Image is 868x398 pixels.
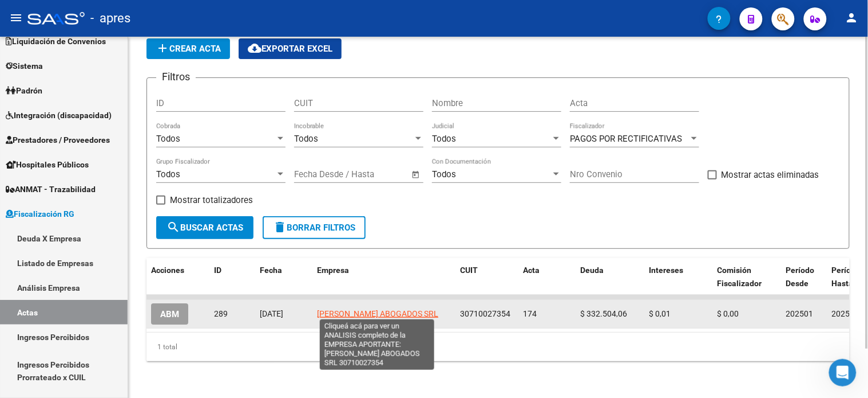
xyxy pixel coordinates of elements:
[649,266,683,275] span: Intereses
[263,216,366,239] button: Borrar Filtros
[273,223,355,233] span: Borrar Filtros
[317,266,349,275] span: Empresa
[351,169,406,180] input: Fecha fin
[146,38,230,59] button: Crear Acta
[580,266,604,275] span: Deuda
[260,266,282,275] span: Fecha
[6,109,112,122] span: Integración (discapacidad)
[432,134,456,144] span: Todos
[6,35,106,48] span: Liquidación de Convenios
[832,266,861,288] span: Período Hasta
[317,309,438,318] span: [PERSON_NAME] ABOGADOS SRL
[156,41,169,55] mat-icon: add
[248,41,261,55] mat-icon: cloud_download
[156,134,180,144] span: Todos
[523,266,540,275] span: Acta
[6,158,89,171] span: Hospitales Públicos
[576,258,644,296] datatable-header-cell: Deuda
[239,38,342,59] button: Exportar EXCEL
[644,258,713,296] datatable-header-cell: Intereses
[6,84,42,97] span: Padrón
[845,11,859,25] mat-icon: person
[649,309,671,318] span: $ 0,01
[156,169,180,180] span: Todos
[410,168,423,181] button: Open calendar
[718,266,762,288] span: Comisión Fiscalizador
[523,309,537,318] span: 174
[786,309,814,318] span: 202501
[713,258,782,296] datatable-header-cell: Comisión Fiscalizador
[156,44,221,54] span: Crear Acta
[312,258,455,296] datatable-header-cell: Empresa
[146,333,850,361] div: 1 total
[167,220,180,234] mat-icon: search
[294,134,318,144] span: Todos
[9,11,23,25] mat-icon: menu
[294,169,340,180] input: Fecha inicio
[832,309,859,318] span: 202503
[6,60,43,72] span: Sistema
[260,309,283,318] span: [DATE]
[6,134,110,146] span: Prestadores / Proveedores
[273,220,287,234] mat-icon: delete
[722,168,819,182] span: Mostrar actas eliminadas
[151,266,184,275] span: Acciones
[829,359,857,387] iframe: Intercom live chat
[782,258,827,296] datatable-header-cell: Período Desde
[160,309,179,319] span: ABM
[167,223,243,233] span: Buscar Actas
[786,266,815,288] span: Período Desde
[580,309,627,318] span: $ 332.504,06
[460,266,478,275] span: CUIT
[518,258,576,296] datatable-header-cell: Acta
[151,303,188,325] button: ABM
[146,258,209,296] datatable-header-cell: Acciones
[460,309,510,318] span: 30710027354
[718,309,739,318] span: $ 0,00
[209,258,255,296] datatable-header-cell: ID
[214,309,228,318] span: 289
[90,6,130,31] span: - apres
[432,169,456,180] span: Todos
[156,216,253,239] button: Buscar Actas
[214,266,221,275] span: ID
[255,258,312,296] datatable-header-cell: Fecha
[6,183,96,196] span: ANMAT - Trazabilidad
[6,208,74,220] span: Fiscalización RG
[156,69,196,85] h3: Filtros
[170,193,253,207] span: Mostrar totalizadores
[570,134,682,144] span: PAGOS POR RECTIFICATIVAS
[455,258,518,296] datatable-header-cell: CUIT
[248,44,332,54] span: Exportar EXCEL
